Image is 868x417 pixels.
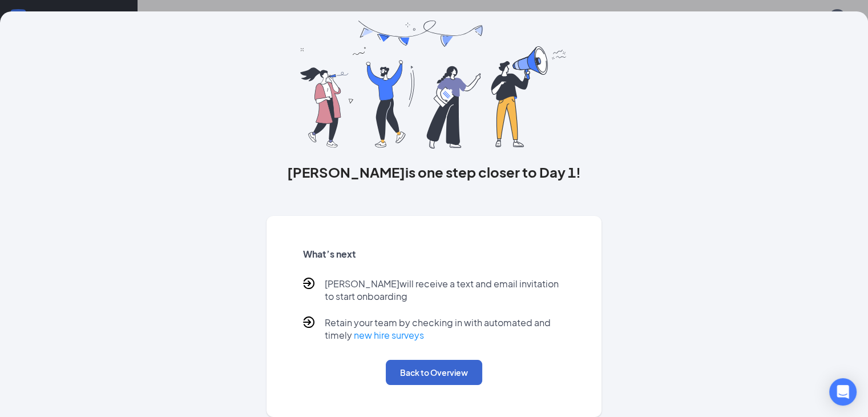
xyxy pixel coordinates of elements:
p: [PERSON_NAME] will receive a text and email invitation to start onboarding [325,278,565,303]
button: Back to Overview [386,360,482,385]
p: Retain your team by checking in with automated and timely [325,316,565,342]
h3: [PERSON_NAME] is one step closer to Day 1! [267,162,601,182]
a: new hire surveys [354,329,424,341]
div: Open Intercom Messenger [829,378,857,406]
h5: What’s next [303,248,565,260]
img: you are all set [300,21,568,149]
